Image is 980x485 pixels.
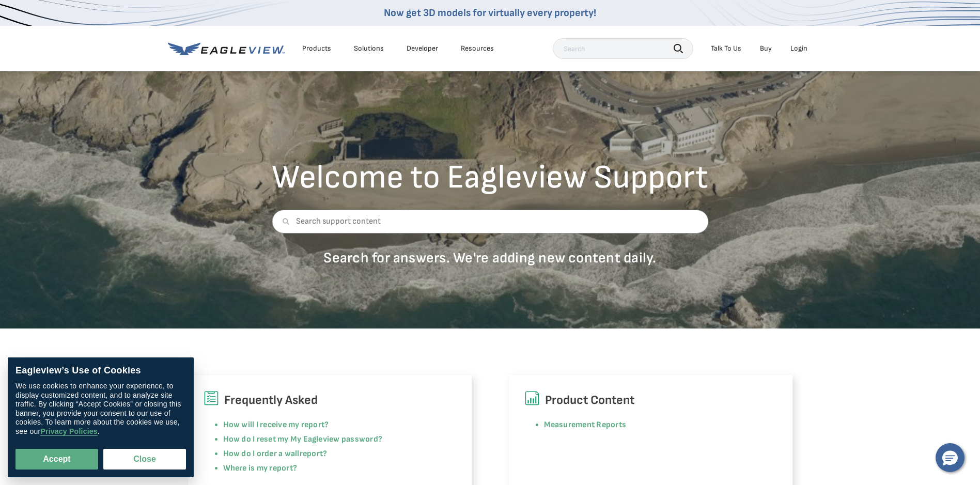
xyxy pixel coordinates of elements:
[384,7,596,19] a: Now get 3D models for virtually every property!
[15,449,98,470] button: Accept
[302,44,331,53] div: Products
[223,420,329,430] a: How will I receive my report?
[15,382,186,436] div: We use cookies to enhance your experience, to display customized content, and to analyze site tra...
[407,44,438,53] a: Developer
[204,390,456,410] h6: Frequently Asked
[272,210,708,233] input: Search support content
[461,44,494,53] div: Resources
[15,365,186,377] div: Eagleview’s Use of Cookies
[272,249,708,267] p: Search for answers. We're adding new content daily.
[223,449,300,459] a: How do I order a wall
[760,44,772,53] a: Buy
[103,449,186,470] button: Close
[553,38,693,59] input: Search
[323,449,327,459] a: ?
[223,434,383,444] a: How do I reset my My Eagleview password?
[711,44,741,53] div: Talk To Us
[40,427,97,436] a: Privacy Policies
[223,463,298,473] a: Where is my report?
[936,443,965,472] button: Hello, have a question? Let’s chat.
[272,161,708,194] h2: Welcome to Eagleview Support
[790,44,807,53] div: Login
[300,449,323,459] a: report
[544,420,627,430] a: Measurement Reports
[354,44,384,53] div: Solutions
[524,390,777,410] h6: Product Content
